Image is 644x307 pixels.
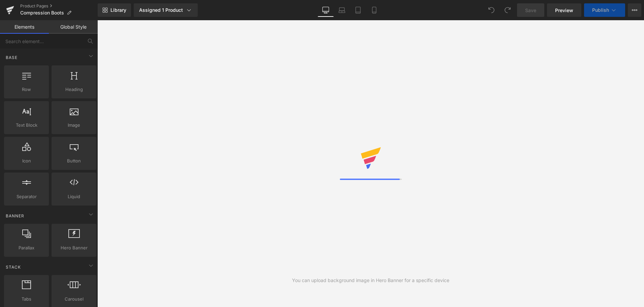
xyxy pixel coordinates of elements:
span: Separator [6,193,47,200]
span: Save [525,7,536,14]
a: Laptop [334,3,350,17]
a: Tablet [350,3,366,17]
a: Desktop [318,3,334,17]
span: Preview [555,7,573,14]
span: Compression Boots [20,10,64,16]
a: Global Style [49,20,98,34]
a: Mobile [366,3,382,17]
button: Publish [584,3,625,17]
a: Preview [547,3,581,17]
span: Parallax [6,244,47,251]
span: Publish [592,7,609,13]
span: Stack [5,264,22,270]
span: Row [6,86,47,93]
a: New Library [98,3,131,17]
span: Heading [54,86,94,93]
div: You can upload background image in Hero Banner for a specific device [292,277,449,284]
span: Icon [6,157,47,164]
span: Base [5,54,18,61]
span: Carousel [54,296,94,303]
span: Text Block [6,122,47,129]
span: Image [54,122,94,129]
button: More [628,3,641,17]
span: Hero Banner [54,244,94,251]
span: Banner [5,213,25,219]
span: Liquid [54,193,94,200]
span: Tabs [6,296,47,303]
a: Product Pages [20,3,98,9]
button: Undo [485,3,498,17]
button: Redo [501,3,514,17]
span: Button [54,157,94,164]
span: Library [110,7,126,13]
div: Assigned 1 Product [139,7,192,13]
